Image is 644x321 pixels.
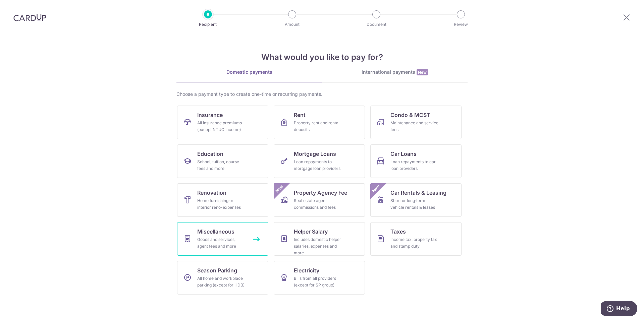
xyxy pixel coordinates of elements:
span: Taxes [390,228,406,236]
div: Goods and services, agent fees and more [197,236,246,250]
div: All home and workplace parking (except for HDB) [197,275,246,288]
span: New [371,183,382,194]
p: Recipient [183,21,233,28]
span: Electricity [294,266,319,274]
a: Car Rentals & LeasingShort or long‑term vehicle rentals & leasesNew [370,183,462,217]
div: Home furnishing or interior reno-expenses [197,197,246,211]
div: Choose a payment type to create one-time or recurring payments. [176,91,468,98]
span: New [274,183,285,194]
iframe: Opens a widget where you can find more information [601,301,637,318]
div: School, tuition, course fees and more [197,158,246,172]
span: Car Loans [390,150,417,158]
span: New [417,69,428,75]
a: Condo & MCSTMaintenance and service fees [370,106,462,139]
span: Mortgage Loans [294,150,336,158]
a: RentProperty rent and rental deposits [274,106,365,139]
div: Loan repayments to car loan providers [390,158,439,172]
div: Property rent and rental deposits [294,120,342,133]
span: Help [15,5,29,11]
span: Property Agency Fee [294,189,347,197]
div: Real estate agent commissions and fees [294,197,342,211]
a: InsuranceAll insurance premiums (except NTUC Income) [177,106,268,139]
span: Education [197,150,223,158]
div: Includes domestic helper salaries, expenses and more [294,236,342,256]
a: Mortgage LoansLoan repayments to mortgage loan providers [274,144,365,178]
a: TaxesIncome tax, property tax and stamp duty [370,222,462,256]
span: Season Parking [197,266,237,274]
a: MiscellaneousGoods and services, agent fees and more [177,222,268,256]
span: Insurance [197,111,223,119]
p: Amount [267,21,317,28]
h4: What would you like to pay for? [176,51,468,63]
p: Document [352,21,401,28]
p: Review [436,21,486,28]
a: Property Agency FeeReal estate agent commissions and feesNew [274,183,365,217]
div: Maintenance and service fees [390,120,439,133]
a: RenovationHome furnishing or interior reno-expenses [177,183,268,217]
span: Miscellaneous [197,228,234,236]
span: Condo & MCST [390,111,430,119]
a: Season ParkingAll home and workplace parking (except for HDB) [177,261,268,295]
div: Income tax, property tax and stamp duty [390,236,439,250]
a: ElectricityBills from all providers (except for SP group) [274,261,365,295]
div: Domestic payments [176,69,322,75]
span: Renovation [197,189,226,197]
div: All insurance premiums (except NTUC Income) [197,120,246,133]
span: Rent [294,111,306,119]
span: Car Rentals & Leasing [390,189,446,197]
div: Loan repayments to mortgage loan providers [294,158,342,172]
div: Bills from all providers (except for SP group) [294,275,342,288]
div: Short or long‑term vehicle rentals & leases [390,197,439,211]
span: Helper Salary [294,228,328,236]
img: CardUp [13,13,46,21]
div: International payments [322,69,468,76]
a: EducationSchool, tuition, course fees and more [177,144,268,178]
a: Helper SalaryIncludes domestic helper salaries, expenses and more [274,222,365,256]
a: Car LoansLoan repayments to car loan providers [370,144,462,178]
